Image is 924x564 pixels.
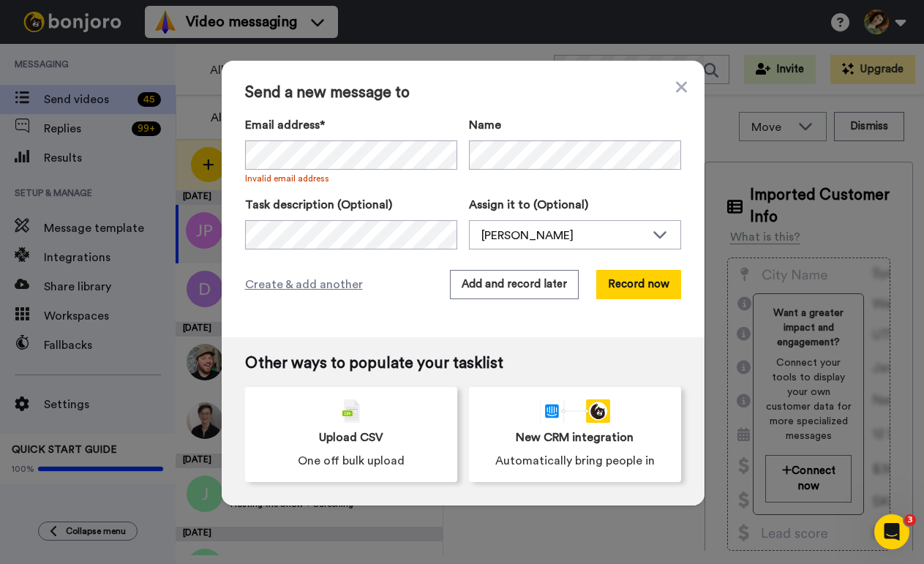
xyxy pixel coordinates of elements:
span: 3 [904,514,916,526]
iframe: Intercom live chat [874,514,909,549]
span: New CRM integration [516,429,634,446]
div: animation [540,399,610,423]
div: [PERSON_NAME] [481,227,645,244]
label: Task description (Optional) [245,196,457,214]
span: Create & add another [245,276,363,293]
button: Add and record later [450,270,579,299]
span: Send a new message to [245,84,681,102]
span: Other ways to populate your tasklist [245,355,681,372]
span: Name [469,116,501,134]
button: Record now [596,270,681,299]
span: Automatically bring people in [495,452,655,470]
label: Email address* [245,116,457,134]
span: One off bulk upload [298,452,405,470]
span: Invalid email address [245,173,457,184]
img: csv-grey.png [342,399,360,423]
span: Upload CSV [319,429,383,446]
label: Assign it to (Optional) [469,196,681,214]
